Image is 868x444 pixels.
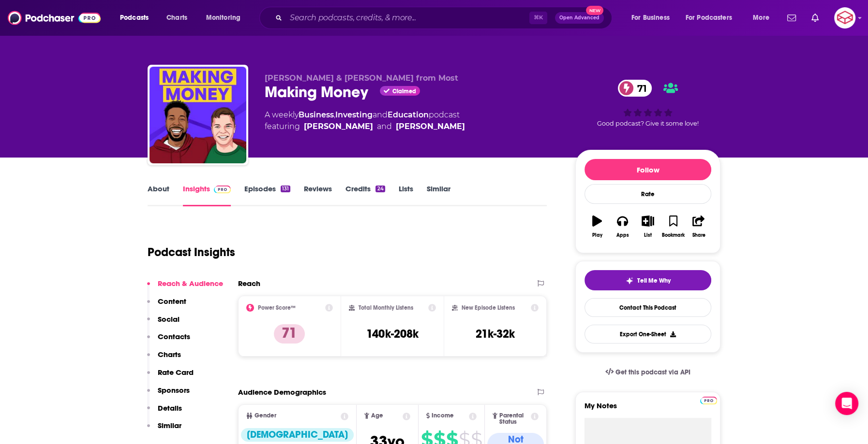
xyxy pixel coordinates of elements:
span: [PERSON_NAME] & [PERSON_NAME] from Most [265,73,458,83]
span: For Business [631,11,670,25]
img: Making Money [150,67,246,163]
a: Lists [399,184,413,206]
button: Follow [584,159,711,180]
span: 71 [628,80,652,97]
p: Reach & Audience [158,279,223,288]
a: Credits24 [345,184,385,206]
a: Charts [160,10,193,26]
button: Social [147,315,180,332]
h2: Audience Demographics [238,387,326,397]
a: Reviews [304,184,332,206]
div: Open Intercom Messenger [835,392,858,415]
span: Claimed [392,89,416,94]
div: [PERSON_NAME] [396,121,465,132]
button: Sponsors [147,386,190,403]
h2: New Episode Listens [462,304,515,311]
img: tell me why sparkle [626,277,633,285]
img: User Profile [834,7,855,29]
h1: Podcast Insights [148,245,235,259]
button: Rate Card [147,368,194,386]
span: and [373,110,388,119]
button: open menu [113,10,161,26]
h2: Power Score™ [258,304,296,311]
p: Sponsors [158,386,190,395]
button: tell me why sparkleTell Me Why [584,270,711,290]
span: Income [432,413,454,419]
img: Podchaser Pro [214,186,231,193]
div: [PERSON_NAME] [304,121,373,132]
input: Search podcasts, credits, & more... [286,10,529,26]
button: Similar [147,421,181,439]
span: Podcasts [120,11,149,25]
a: Contact This Podcast [584,298,711,317]
button: open menu [746,10,781,26]
span: Get this podcast via API [615,368,690,376]
div: 71Good podcast? Give it some love! [575,73,720,133]
button: Contacts [147,332,190,350]
button: Details [147,403,182,421]
p: Contacts [158,332,190,341]
a: About [148,184,169,206]
span: and [377,121,392,132]
span: Gender [254,413,276,419]
span: Logged in as callista [834,7,855,29]
button: Export One-Sheet [584,325,711,344]
button: Open AdvancedNew [555,12,604,24]
p: Charts [158,350,181,359]
button: Reach & Audience [147,279,223,297]
div: Bookmark [662,232,685,238]
div: Search podcasts, credits, & more... [269,7,621,29]
span: For Podcasters [686,11,732,25]
h3: 140k-208k [366,327,418,341]
button: Apps [610,209,635,244]
span: , [334,110,335,119]
span: Parental Status [499,413,529,425]
div: Share [692,232,705,238]
span: More [753,11,769,25]
p: Content [158,297,186,306]
button: Share [686,209,711,244]
div: 24 [375,186,385,192]
span: Good podcast? Give it some love! [597,120,699,127]
a: Investing [335,110,373,119]
a: Similar [427,184,450,206]
div: Play [592,232,602,238]
p: Similar [158,421,181,430]
a: Show notifications dropdown [808,10,823,26]
span: Open Advanced [559,15,599,20]
button: Show profile menu [834,7,855,29]
img: Podchaser - Follow, Share and Rate Podcasts [8,9,101,27]
div: 131 [281,186,290,192]
label: My Notes [584,401,711,418]
span: Tell Me Why [637,277,671,285]
a: Episodes131 [244,184,290,206]
span: Charts [166,11,187,25]
div: A weekly podcast [265,109,465,132]
span: Monitoring [206,11,240,25]
h2: Total Monthly Listens [359,304,413,311]
span: New [586,6,603,15]
button: Play [584,209,610,244]
a: Pro website [700,395,717,404]
button: open menu [679,10,746,26]
button: open menu [625,10,682,26]
a: Get this podcast via API [598,360,698,384]
span: ⌘ K [529,12,547,24]
p: Rate Card [158,368,194,377]
h3: 21k-32k [476,327,515,341]
a: InsightsPodchaser Pro [183,184,231,206]
div: Apps [616,232,629,238]
button: Charts [147,350,181,368]
button: open menu [199,10,253,26]
p: Social [158,315,180,324]
img: Podchaser Pro [700,397,717,404]
h2: Reach [238,279,260,288]
a: 71 [618,80,652,97]
button: List [635,209,660,244]
span: featuring [265,121,465,132]
button: Content [147,297,186,315]
span: Age [371,413,383,419]
div: [DEMOGRAPHIC_DATA] [241,428,354,442]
